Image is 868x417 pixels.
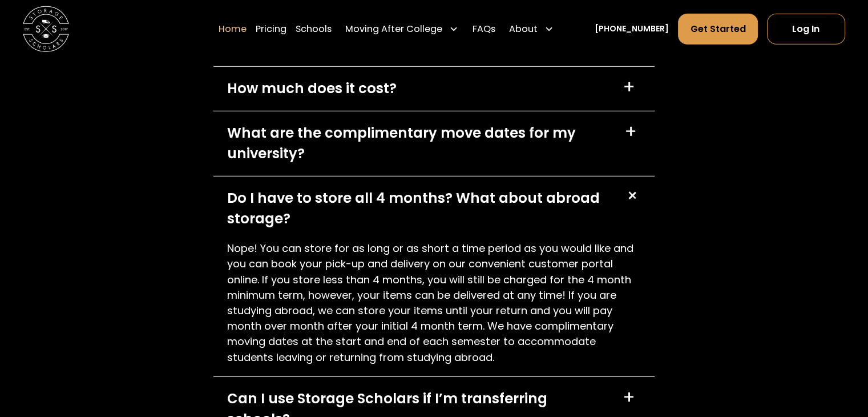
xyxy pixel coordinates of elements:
div: About [504,13,558,45]
p: Nope! You can store for as long or as short a time period as you would like and you can book your... [227,240,641,365]
a: Log In [767,13,845,44]
div: How much does it cost? [227,78,397,99]
a: Schools [296,13,332,45]
div: + [623,388,635,407]
div: + [621,185,643,206]
a: Pricing [256,13,286,45]
a: Home [219,13,247,45]
div: + [623,78,635,97]
div: + [624,123,637,141]
div: About [509,22,538,35]
div: Moving After College [345,22,442,35]
a: Get Started [678,13,757,44]
div: What are the complimentary move dates for my university? [227,123,611,165]
a: [PHONE_NUMBER] [595,23,669,35]
div: Moving After College [341,13,463,45]
div: Do I have to store all 4 months? What about abroad storage? [227,188,611,230]
a: FAQs [472,13,495,45]
img: Storage Scholars main logo [23,6,69,52]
